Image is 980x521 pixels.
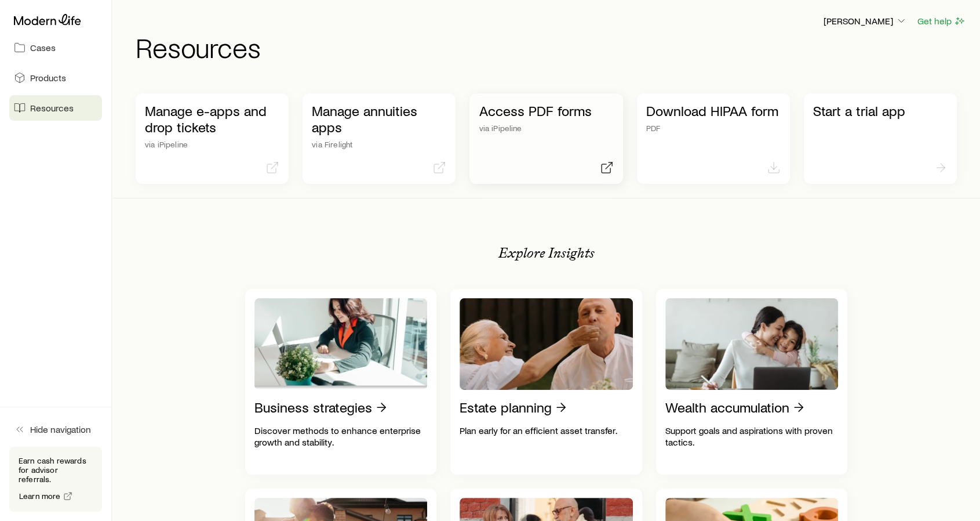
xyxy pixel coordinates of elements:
span: Hide navigation [30,424,91,435]
p: PDF [646,124,781,133]
p: Support goals and aspirations with proven tactics. [665,425,839,448]
p: Wealth accumulation [665,399,789,415]
h1: Resources [136,33,966,61]
button: Get help [917,15,966,28]
p: Estate planning [460,399,552,415]
p: Manage e-apps and drop tickets [145,103,279,135]
img: Wealth accumulation [665,298,839,390]
img: Estate planning [460,298,633,390]
span: Cases [30,42,56,53]
p: Start a trial app [813,103,948,119]
a: Wealth accumulationSupport goals and aspirations with proven tactics. [656,289,848,475]
a: Products [9,65,102,91]
p: Business strategies [254,399,372,415]
a: Cases [9,35,102,60]
p: via Firelight [312,140,446,149]
img: Business strategies [254,298,428,390]
p: Explore Insights [498,245,595,261]
p: via iPipeline [145,140,279,149]
p: via iPipeline [479,124,613,133]
p: Plan early for an efficient asset transfer. [460,425,633,436]
button: [PERSON_NAME] [823,15,908,28]
p: Download HIPAA form [646,103,781,119]
a: Download HIPAA formPDF [637,93,790,184]
div: Earn cash rewards for advisor referrals.Learn more [9,447,102,512]
a: Estate planningPlan early for an efficient asset transfer. [450,289,642,475]
p: Discover methods to enhance enterprise growth and stability. [254,425,428,448]
p: Manage annuities apps [312,103,446,135]
p: Access PDF forms [479,103,613,119]
a: Business strategiesDiscover methods to enhance enterprise growth and stability. [245,289,437,475]
span: Resources [30,102,74,114]
p: [PERSON_NAME] [824,15,907,27]
span: Learn more [19,492,61,500]
span: Products [30,72,66,84]
button: Hide navigation [9,417,102,442]
a: Resources [9,95,102,121]
p: Earn cash rewards for advisor referrals. [19,456,93,484]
